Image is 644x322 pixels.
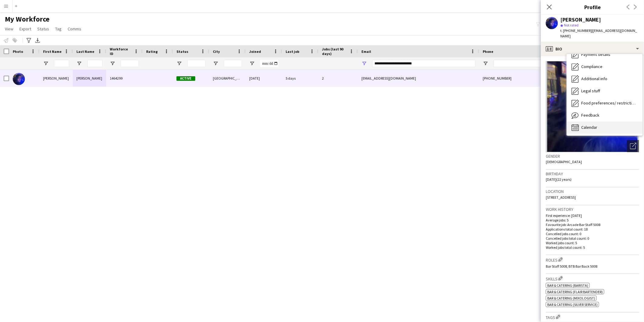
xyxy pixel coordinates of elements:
[541,42,644,56] div: Bio
[547,302,598,307] span: Bar & Catering (Silver service)
[546,227,639,231] p: Applications total count: 18
[87,60,102,67] input: Last Name Filter Input
[581,100,638,106] span: Food preferences/ restrictions
[76,49,94,54] span: Last Name
[176,61,182,66] button: Open Filter Menu
[121,60,139,67] input: Workforce ID Filter Input
[213,49,220,54] span: City
[547,289,603,294] span: Bar & Catering (Flair Bartender)
[546,222,639,227] p: Favourite job: Arcade Bar Staff 5008
[53,25,64,33] a: Tag
[546,236,639,241] p: Cancelled jobs total count: 0
[209,70,246,87] div: [GEOGRAPHIC_DATA]
[358,70,479,87] div: [EMAIL_ADDRESS][DOMAIN_NAME]
[479,70,557,87] div: [PHONE_NUMBER]
[146,49,158,54] span: Rating
[249,61,255,66] button: Open Filter Menu
[224,60,242,67] input: City Filter Input
[361,49,371,54] span: Email
[43,61,49,66] button: Open Filter Menu
[246,70,282,87] div: [DATE]
[581,88,600,94] span: Legal stuff
[286,49,299,54] span: Last job
[546,245,639,250] p: Worked jobs total count: 5
[54,60,69,67] input: First Name Filter Input
[547,283,588,288] span: Bar & Catering (Barista)
[567,109,642,122] div: Feedback
[581,76,607,81] span: Additional info
[176,49,188,54] span: Status
[546,264,597,269] span: Bar Staff 5008, BTB Bar Back 5008
[567,73,642,85] div: Additional info
[546,213,639,218] p: First experience: [DATE]
[213,61,218,66] button: Open Filter Menu
[567,97,642,109] div: Food preferences/ restrictions
[546,231,639,236] p: Cancelled jobs count: 0
[483,61,488,66] button: Open Filter Menu
[547,296,595,300] span: Bar & Catering (Mixologist)
[110,47,132,56] span: Workforce ID
[73,70,106,87] div: [PERSON_NAME]
[546,314,639,320] h3: Tags
[483,49,493,54] span: Phone
[546,177,572,182] span: [DATE] (22 years)
[546,241,639,245] p: Worked jobs count: 5
[13,49,23,54] span: Photo
[5,26,13,32] span: View
[17,25,34,33] a: Export
[2,25,16,33] a: View
[560,28,637,38] span: | [EMAIL_ADDRESS][DOMAIN_NAME]
[546,207,639,212] h3: Work history
[76,61,82,66] button: Open Filter Menu
[564,23,579,27] span: Not rated
[249,49,261,54] span: Joined
[5,15,49,24] span: My Workforce
[372,60,475,67] input: Email Filter Input
[546,61,639,152] img: Crew avatar or photo
[546,171,639,176] h3: Birthday
[176,76,195,81] span: Active
[361,61,367,66] button: Open Filter Menu
[106,70,143,87] div: 1464299
[187,60,206,67] input: Status Filter Input
[567,122,642,134] div: Calendar
[581,52,610,57] span: Payment details
[110,61,115,66] button: Open Filter Menu
[55,26,62,32] span: Tag
[546,153,639,159] h3: Gender
[282,70,318,87] div: 5 days
[318,70,358,87] div: 2
[39,70,73,87] div: [PERSON_NAME]
[546,159,582,164] span: [DEMOGRAPHIC_DATA]
[260,60,278,67] input: Joined Filter Input
[627,140,639,152] div: Open photos pop-in
[322,47,347,56] span: Jobs (last 90 days)
[13,73,25,85] img: Rita Kamara
[65,25,84,33] a: Comms
[581,125,597,130] span: Calendar
[581,112,599,118] span: Feedback
[25,37,32,44] app-action-btn: Advanced filters
[560,28,592,33] span: t. [PHONE_NUMBER]
[581,64,602,69] span: Compliance
[546,189,639,194] h3: Location
[546,275,639,282] h3: Skills
[546,195,576,200] span: [STREET_ADDRESS]
[560,17,601,22] div: [PERSON_NAME]
[43,49,62,54] span: First Name
[541,3,644,11] h3: Profile
[546,256,639,263] h3: Roles
[567,85,642,97] div: Legal stuff
[68,26,81,32] span: Comms
[37,26,49,32] span: Status
[546,218,639,222] p: Average jobs: 5
[567,49,642,61] div: Payment details
[19,26,31,32] span: Export
[35,25,52,33] a: Status
[494,60,553,67] input: Phone Filter Input
[34,37,41,44] app-action-btn: Export XLSX
[567,61,642,73] div: Compliance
